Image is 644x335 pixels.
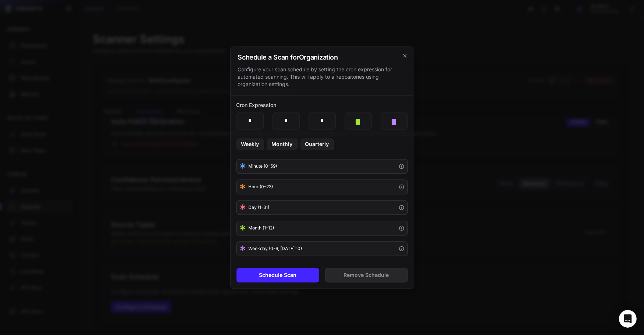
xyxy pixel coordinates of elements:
[249,184,273,190] div: Hour (0-23)
[402,53,408,58] svg: cross 2,
[236,138,264,150] button: Weekly
[325,268,408,282] button: Remove Schedule
[300,138,334,150] button: Quarterly
[236,101,408,109] label: Cron Expression
[619,310,637,328] div: Open Intercom Messenger
[249,246,302,252] div: Weekday (0-6, [DATE]=0)
[267,138,298,150] button: Monthly
[249,225,274,231] div: Month (1-12)
[249,204,270,210] div: Day (1-31)
[238,66,406,88] div: Configure your scan schedule by setting the cron expression for automated scanning. This will app...
[238,54,406,61] h2: Schedule a Scan for Organization
[249,163,277,169] div: Minute (0-59)
[236,268,319,282] button: Schedule Scan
